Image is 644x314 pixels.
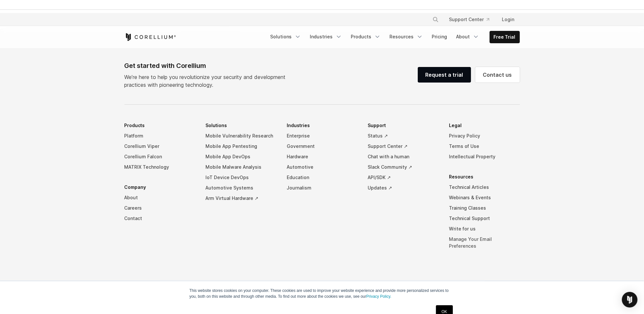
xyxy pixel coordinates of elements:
[449,192,520,203] a: Webinars & Events
[287,172,358,183] a: Education
[125,141,195,151] a: Corellium Viper
[449,151,520,162] a: Intellectual Property
[368,183,439,193] a: Updates ↗
[368,151,439,162] a: Chat with a human
[125,73,291,89] p: We’re here to help you revolutionize your security and development practices with pioneering tech...
[449,234,520,251] a: Manage Your Email Preferences
[205,193,276,203] a: Arm Virtual Hardware ↗
[622,292,637,307] div: Open Intercom Messenger
[428,31,451,43] a: Pricing
[267,31,305,43] a: Solutions
[205,141,276,151] a: Mobile App Pentesting
[125,61,291,71] div: Get started with Corellium
[425,14,520,25] div: Navigation Menu
[125,120,520,261] div: Navigation Menu
[368,131,439,141] a: Status ↗
[125,213,195,224] a: Contact
[490,31,519,43] a: Free Trial
[453,31,483,43] a: About
[430,14,441,25] button: Search
[368,162,439,172] a: Slack Community ↗
[444,14,494,25] a: Support Center
[449,131,520,141] a: Privacy Policy
[205,172,276,183] a: IoT Device DevOps
[190,288,455,299] p: This website stores cookies on your computer. These cookies are used to improve your website expe...
[287,131,358,141] a: Enterprise
[306,31,346,43] a: Industries
[368,141,439,151] a: Support Center ↗
[205,131,276,141] a: Mobile Vulnerability Research
[449,182,520,192] a: Technical Articles
[449,203,520,213] a: Training Classes
[287,183,358,193] a: Journalism
[205,151,276,162] a: Mobile App DevOps
[449,213,520,224] a: Technical Support
[125,151,195,162] a: Corellium Falcon
[497,14,520,25] a: Login
[205,162,276,172] a: Mobile Malware Analysis
[287,141,358,151] a: Government
[449,224,520,234] a: Write for us
[125,33,176,41] a: Corellium Home
[347,31,385,43] a: Products
[125,192,195,203] a: About
[125,162,195,172] a: MATRIX Technology
[287,162,358,172] a: Automotive
[386,31,427,43] a: Resources
[368,172,439,183] a: API/SDK ↗
[125,131,195,141] a: Platform
[449,141,520,151] a: Terms of Use
[267,31,520,43] div: Navigation Menu
[366,294,391,299] a: Privacy Policy.
[287,151,358,162] a: Hardware
[418,67,471,83] a: Request a trial
[205,183,276,193] a: Automotive Systems
[475,67,520,83] a: Contact us
[125,203,195,213] a: Careers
